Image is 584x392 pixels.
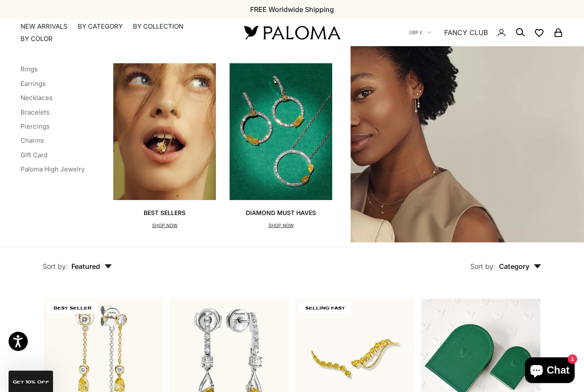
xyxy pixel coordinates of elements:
p: Diamond Must Haves [246,209,316,217]
button: GBP £ [409,29,431,36]
a: Bracelets [21,108,50,116]
p: SHOP NOW [246,221,316,230]
a: Necklaces [21,94,53,102]
p: Best Sellers [144,209,186,217]
nav: Secondary navigation [409,19,563,46]
a: Diamond Must HavesSHOP NOW [230,63,332,230]
span: Sort by: [43,262,68,271]
div: GET 10% Off [9,371,53,392]
summary: By Category [78,22,123,31]
p: FREE Worldwide Shipping [250,4,334,15]
button: Sort by: Category [451,242,561,278]
a: Gift Card [21,151,47,159]
span: BEST SELLER [47,302,97,314]
a: Best SellersSHOP NOW [113,63,216,230]
inbox-online-store-chat: Shopify online store chat [522,357,577,385]
button: Sort by: Featured [23,242,132,278]
span: GBP £ [409,29,423,36]
a: Piercings [21,122,50,130]
span: Category [499,262,541,271]
p: SHOP NOW [144,221,186,230]
a: FANCY CLUB [444,27,488,38]
span: Featured [71,262,112,271]
span: SELLING FAST [299,302,351,314]
summary: By Color [21,35,53,43]
a: NEW ARRIVALS [21,22,68,31]
span: Sort by: [470,262,496,271]
a: Rings [21,65,38,73]
a: Charms [21,136,44,144]
summary: By Collection [133,22,183,31]
a: Paloma High Jewelry [21,165,85,173]
span: GET 10% Off [13,380,49,384]
a: Earrings [21,80,46,88]
nav: Primary navigation [21,22,224,43]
